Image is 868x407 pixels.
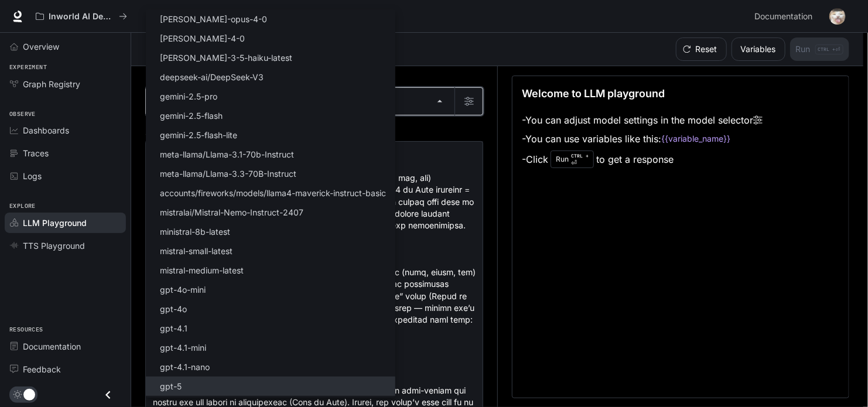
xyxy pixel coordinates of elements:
p: mistral-small-latest [160,245,233,257]
p: [PERSON_NAME]-3-5-haiku-latest [160,52,292,64]
p: meta-llama/Llama-3.1-70b-Instruct [160,148,294,160]
p: [PERSON_NAME]-4-0 [160,32,245,45]
p: gemini-2.5-flash-lite [160,129,237,141]
p: accounts/fireworks/models/llama4-maverick-instruct-basic [160,187,386,199]
p: ministral-8b-latest [160,225,230,238]
p: gpt-5 [160,380,182,392]
p: mistral-medium-latest [160,264,244,276]
p: gpt-4o [160,303,187,315]
p: meta-llama/Llama-3.3-70B-Instruct [160,167,296,180]
p: gpt-4.1 [160,322,187,334]
p: [PERSON_NAME]-opus-4-0 [160,13,267,25]
p: gpt-4.1-nano [160,361,210,373]
p: deepseek-ai/DeepSeek-V3 [160,71,264,83]
p: gpt-4.1-mini [160,341,206,354]
p: mistralai/Mistral-Nemo-Instruct-2407 [160,206,303,218]
p: gpt-4o-mini [160,283,206,296]
p: gemini-2.5-pro [160,90,217,102]
p: gemini-2.5-flash [160,110,223,122]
